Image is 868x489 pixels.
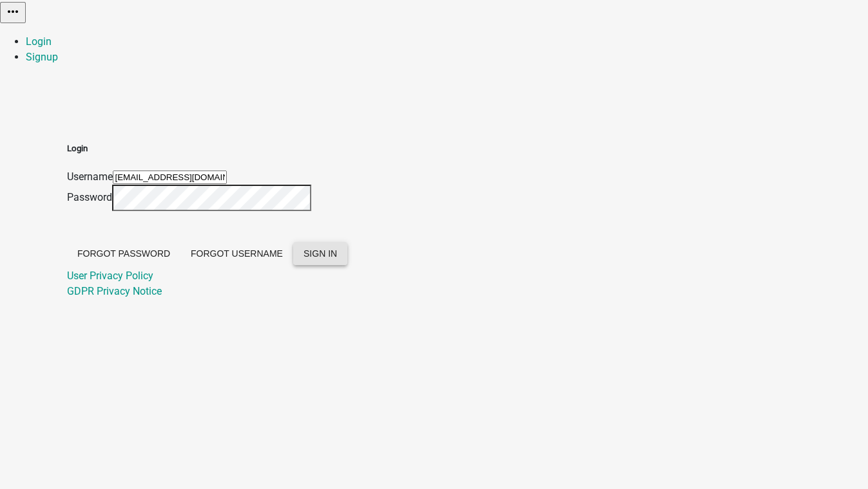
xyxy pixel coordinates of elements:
a: Login [26,35,52,48]
a: Signup [26,51,58,63]
a: User Privacy Policy [67,270,153,282]
i: more_horiz [5,4,21,19]
button: SIGN IN [293,242,347,265]
button: Forgot Password [67,242,180,265]
a: GDPR Privacy Notice [67,285,162,297]
h5: Login [67,142,347,155]
label: Password [67,191,112,203]
label: Username [67,171,113,183]
span: SIGN IN [304,248,337,259]
button: Forgot Username [180,242,293,265]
